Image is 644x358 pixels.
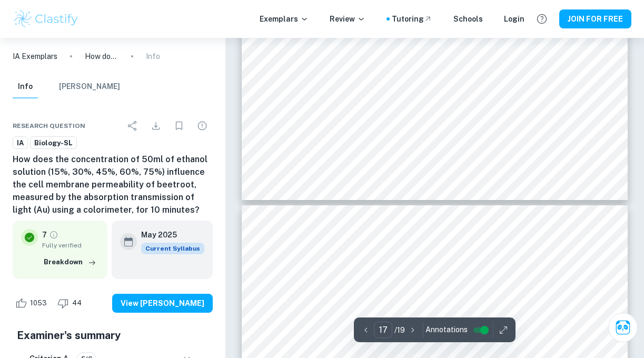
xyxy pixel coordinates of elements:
[42,229,47,241] p: 7
[13,51,57,62] a: IA Exemplars
[141,243,204,254] span: Current Syllabus
[169,115,190,136] div: Bookmark
[394,324,405,336] p: / 19
[13,75,38,98] button: Info
[85,51,118,62] p: How does the concentration of 50ml of ethanol solution (15%, 30%, 45%, 60%, 75%) influence the ce...
[41,254,99,270] button: Breakdown
[146,51,160,62] p: Info
[453,13,483,25] a: Schools
[260,13,309,25] p: Exemplars
[141,243,204,254] div: This exemplar is based on the current syllabus. Feel free to refer to it for inspiration/ideas wh...
[392,13,432,25] a: Tutoring
[192,115,213,136] div: Report issue
[559,9,631,28] button: JOIN FOR FREE
[59,75,120,98] button: [PERSON_NAME]
[425,324,468,335] span: Annotations
[608,313,638,342] button: Ask Clai
[55,295,87,312] div: Dislike
[13,136,28,150] a: IA
[42,241,99,250] span: Fully verified
[49,230,58,240] a: Grade fully verified
[17,327,209,343] h5: Examiner's summary
[24,298,53,309] span: 1053
[13,121,85,131] span: Research question
[30,136,77,150] a: Biology-SL
[13,8,80,29] img: Clastify logo
[330,13,365,25] p: Review
[13,295,53,312] div: Like
[13,138,27,148] span: IA
[504,13,524,25] a: Login
[533,10,551,28] button: Help and Feedback
[145,115,166,136] div: Download
[122,115,143,136] div: Share
[141,229,196,241] h6: May 2025
[31,138,76,148] span: Biology-SL
[13,153,213,216] h6: How does the concentration of 50ml of ethanol solution (15%, 30%, 45%, 60%, 75%) influence the ce...
[66,298,87,309] span: 44
[112,294,213,313] button: View [PERSON_NAME]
